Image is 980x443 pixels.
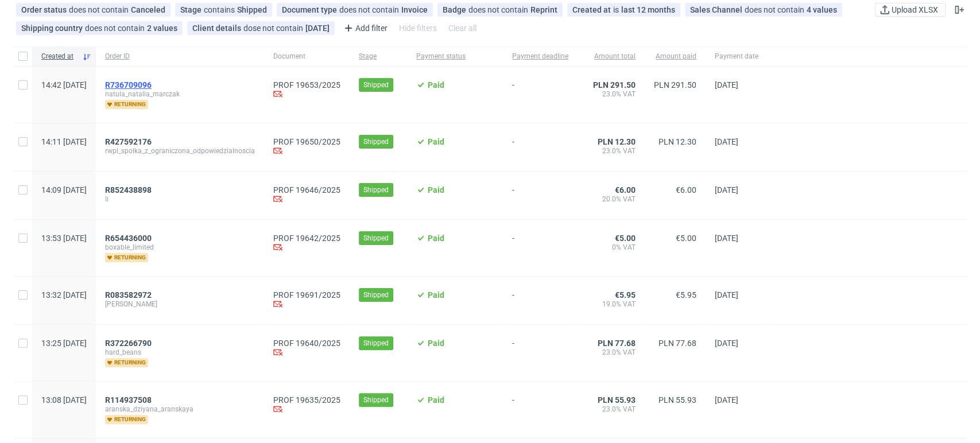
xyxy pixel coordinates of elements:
[401,5,428,14] div: Invoice
[273,290,340,300] a: PROF 19691/2025
[41,290,87,300] span: 13:32 [DATE]
[105,90,255,99] span: natula_natalia_marczak
[512,185,568,205] span: -
[105,195,255,204] span: li
[105,300,255,309] span: [PERSON_NAME]
[715,234,738,243] span: [DATE]
[273,339,340,348] a: PROF 19640/2025
[105,234,154,243] a: R654436000
[512,290,568,310] span: -
[273,137,340,146] a: PROF 19650/2025
[105,339,154,348] a: R372266790
[180,5,204,14] span: Stage
[397,20,439,36] div: Hide filters
[468,5,530,14] span: does not contain
[41,137,87,146] span: 14:11 [DATE]
[105,185,152,195] span: R852438898
[363,395,389,405] span: Shipped
[587,300,636,309] span: 19.0% VAT
[363,137,389,147] span: Shipped
[428,234,444,243] span: Paid
[443,5,468,14] span: Badge
[615,290,636,300] span: €5.95
[428,185,444,195] span: Paid
[512,234,568,262] span: -
[613,5,621,14] span: is
[715,137,738,146] span: [DATE]
[428,80,444,90] span: Paid
[587,348,636,357] span: 23.0% VAT
[105,137,152,146] span: R427592176
[512,339,568,367] span: -
[587,243,636,252] span: 0% VAT
[105,290,152,300] span: R083582972
[105,395,154,405] a: R114937508
[715,52,758,61] span: Payment date
[105,339,152,348] span: R372266790
[41,234,87,243] span: 13:53 [DATE]
[598,395,636,405] span: PLN 55.93
[654,80,696,90] span: PLN 291.50
[273,234,340,243] a: PROF 19642/2025
[243,24,305,33] span: dose not contain
[359,52,398,61] span: Stage
[105,137,154,146] a: R427592176
[621,5,675,14] div: last 12 months
[654,52,696,61] span: Amount paid
[41,395,87,405] span: 13:08 [DATE]
[512,52,568,61] span: Payment deadline
[105,395,152,405] span: R114937508
[105,253,148,262] span: returning
[105,80,152,90] span: R736709096
[192,24,243,33] span: Client details
[85,24,147,33] span: does not contain
[615,234,636,243] span: €5.00
[715,80,738,90] span: [DATE]
[363,338,389,348] span: Shipped
[21,24,85,33] span: Shipping country
[339,5,401,14] span: does not contain
[676,185,696,195] span: €6.00
[21,5,69,14] span: Order status
[105,100,148,109] span: returning
[676,290,696,300] span: €5.95
[715,290,738,300] span: [DATE]
[676,234,696,243] span: €5.00
[41,339,87,348] span: 13:25 [DATE]
[237,5,267,14] div: Shipped
[105,146,255,156] span: rwpl_spolka_z_ograniczona_odpowiedzialnoscia
[105,234,152,243] span: R654436000
[105,52,255,61] span: Order ID
[598,339,636,348] span: PLN 77.68
[105,290,154,300] a: R083582972
[105,405,255,414] span: aranska_dziyana_aranskaya
[587,90,636,99] span: 23.0% VAT
[131,5,165,14] div: Canceled
[615,185,636,195] span: €6.00
[147,24,177,33] div: 2 values
[745,5,807,14] span: does not contain
[105,348,255,357] span: hard_beans
[428,137,444,146] span: Paid
[659,339,696,348] span: PLN 77.68
[715,339,738,348] span: [DATE]
[273,395,340,405] a: PROF 19635/2025
[715,395,738,405] span: [DATE]
[512,137,568,157] span: -
[105,243,255,252] span: boxable_limited
[428,339,444,348] span: Paid
[572,5,613,14] span: Created at
[105,185,154,195] a: R852438898
[587,195,636,204] span: 20.0% VAT
[105,358,148,367] span: returning
[416,52,494,61] span: Payment status
[204,5,237,14] span: contains
[807,5,837,14] div: 4 values
[428,395,444,405] span: Paid
[587,146,636,156] span: 23.0% VAT
[715,185,738,195] span: [DATE]
[282,5,339,14] span: Document type
[593,80,636,90] span: PLN 291.50
[512,80,568,109] span: -
[41,52,78,61] span: Created at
